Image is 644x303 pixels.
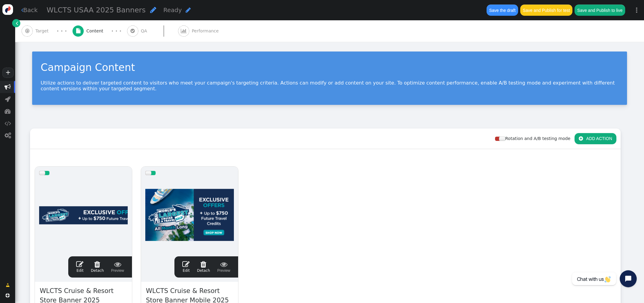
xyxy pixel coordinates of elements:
[111,261,124,273] span: Preview
[217,261,230,273] span: Preview
[12,19,20,27] a: 
[130,28,135,33] span: 
[22,20,72,42] a:  Target · · ·
[91,261,104,268] span: 
[86,28,106,34] span: Content
[76,28,80,33] span: 
[21,7,23,13] span: 
[111,27,121,35] div: · · ·
[186,7,191,13] span: 
[520,5,572,15] button: Save and Publish for test
[197,261,210,273] span: Detach
[6,282,10,288] span: 
[2,68,13,78] a: +
[182,261,190,268] span: 
[178,20,232,42] a:  Performance
[575,133,616,144] button: ADD ACTION
[111,261,124,268] span: 
[2,4,13,15] img: logo-icon.svg
[127,20,178,42] a:  QA
[487,5,518,15] button: Save the draft
[182,261,190,273] a: Edit
[5,96,11,102] span: 
[217,261,230,273] a: Preview
[575,5,625,15] button: Save and Publish to live
[91,261,104,273] a: Detach
[41,80,619,92] p: Utilize actions to deliver targeted content to visitors who meet your campaign's targeting criter...
[5,132,11,138] span: 
[150,6,156,13] span: 
[579,136,583,141] span: 
[181,28,187,33] span: 
[72,20,127,42] a:  Content · · ·
[57,27,67,35] div: · · ·
[16,20,18,26] span: 
[5,120,11,126] span: 
[76,261,83,268] span: 
[47,6,146,14] span: WLCTS USAA 2025 Banners
[76,261,83,273] a: Edit
[192,28,221,34] span: Performance
[629,1,644,19] a: ⋮
[91,261,104,273] span: Detach
[217,261,230,268] span: 
[111,261,124,273] a: Preview
[2,280,14,291] a: 
[5,84,11,90] span: 
[197,261,210,268] span: 
[5,293,10,298] span: 
[35,28,51,34] span: Target
[495,135,575,142] div: Rotation and A/B testing mode
[25,28,29,33] span: 
[5,108,11,114] span: 
[41,60,619,75] div: Campaign Content
[197,261,210,273] a: Detach
[141,28,150,34] span: QA
[21,6,38,15] a: Back
[164,7,182,14] span: Ready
